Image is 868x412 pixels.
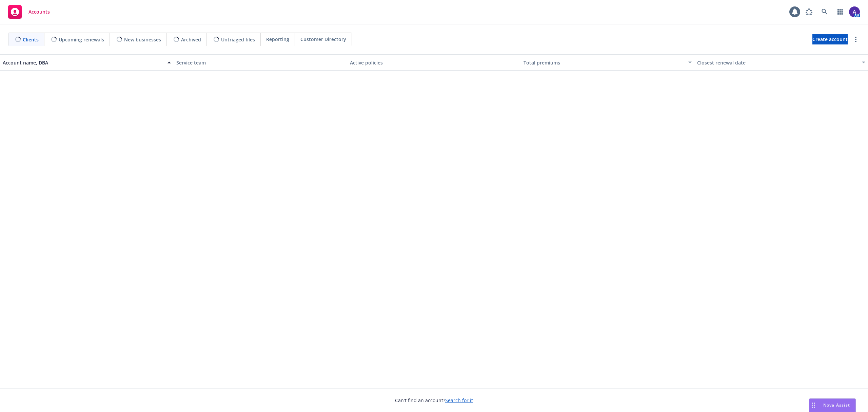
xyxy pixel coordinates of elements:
a: Create account [812,34,848,44]
div: Account name, DBA [3,59,163,66]
span: Create account [812,33,848,46]
span: Customer Directory [300,36,346,43]
div: Service team [176,59,344,66]
span: Accounts [28,9,50,15]
span: New businesses [124,36,161,43]
a: Search [818,5,831,19]
a: more [852,35,860,43]
a: Report a Bug [802,5,816,19]
button: Active policies [347,54,521,71]
button: Service team [174,54,347,71]
span: Untriaged files [221,36,255,43]
div: Drag to move [809,399,818,412]
a: Accounts [5,2,53,21]
span: Upcoming renewals [59,36,104,43]
a: Search for it [445,397,473,404]
span: Reporting [266,36,289,43]
span: Can't find an account? [395,397,473,404]
div: Total premiums [524,59,684,66]
a: Switch app [833,5,847,19]
button: Nova Assist [809,398,856,412]
button: Closest renewal date [694,54,868,71]
div: Closest renewal date [697,59,858,66]
img: photo [849,6,860,17]
button: Total premiums [521,54,694,71]
span: Archived [181,36,201,43]
span: Nova Assist [823,402,850,408]
div: Active policies [350,59,518,66]
span: Clients [23,36,39,43]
